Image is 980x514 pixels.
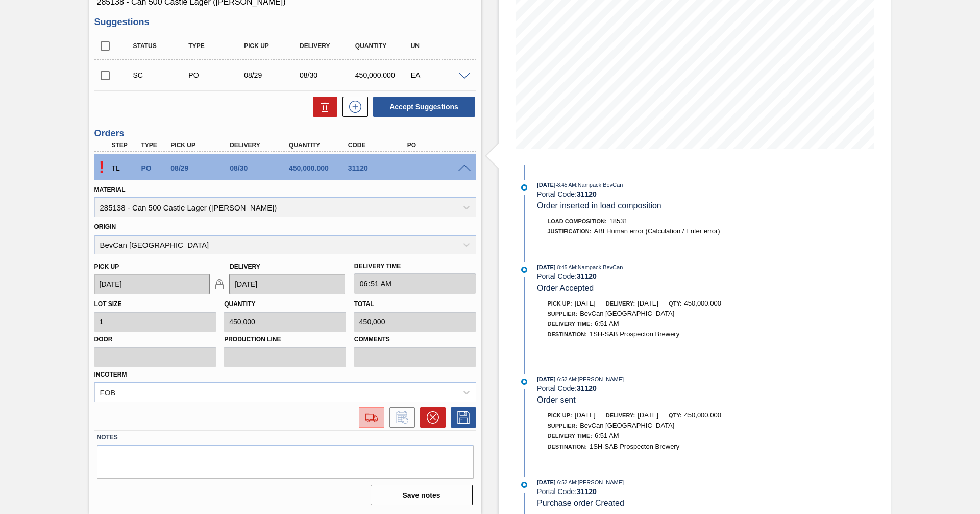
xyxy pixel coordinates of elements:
span: : [PERSON_NAME] [576,479,624,485]
span: Justification: [548,228,592,235]
span: Delivery Time : [548,321,592,327]
label: Notes [97,430,474,445]
label: Total [354,300,374,308]
label: Delivery [230,263,260,270]
div: Purchase order [138,164,169,172]
div: Type [186,42,248,50]
span: - 8:45 AM [556,182,576,188]
div: Code [346,142,412,149]
span: Order Accepted [537,284,594,292]
div: Go to Load Composition [354,407,384,428]
div: Quantity [286,142,353,149]
label: Origin [94,223,116,230]
div: Pick up [168,142,234,149]
div: 31120 [346,164,412,172]
div: Accept Suggestions [368,96,476,118]
img: atual [521,379,527,385]
div: UN [408,42,470,50]
span: Order inserted in load composition [537,201,661,210]
span: Qty: [669,412,681,418]
div: Delivery [227,142,293,149]
span: 450,000.000 [684,411,721,419]
div: Purchase order [186,71,248,79]
span: 450,000.000 [684,299,721,307]
span: : Nampack BevCan [576,182,623,188]
div: Portal Code: [537,487,779,496]
div: 08/29/2025 [168,164,234,172]
div: Quantity [353,42,414,50]
div: EA [408,71,470,79]
strong: 31120 [577,272,597,281]
span: Order sent [537,395,576,404]
div: FOB [100,388,116,396]
span: BevCan [GEOGRAPHIC_DATA] [580,422,674,429]
span: - 6:52 AM [556,377,576,382]
label: Incoterm [94,371,127,378]
div: 08/30/2025 [227,164,293,172]
label: Comments [354,332,476,347]
span: [DATE] [537,182,555,188]
span: 6:51 AM [595,320,619,328]
span: Qty: [669,300,681,307]
div: Suggestion Created [131,71,192,79]
div: 08/30/2025 [297,71,359,79]
label: Production Line [224,332,346,347]
img: atual [521,482,527,488]
span: 1SH-SAB Prospecton Brewery [590,442,679,450]
div: Delete Suggestions [308,97,337,117]
span: Pick up: [548,412,572,418]
div: Trading Load Composition [109,157,140,179]
span: - 6:52 AM [556,480,576,485]
div: Pick up [241,42,303,50]
span: : Nampack BevCan [576,264,623,270]
div: PO [405,142,471,149]
div: Portal Code: [537,384,779,392]
div: Portal Code: [537,190,779,198]
label: Door [94,332,216,347]
label: Pick up [94,263,119,270]
span: [DATE] [537,264,555,270]
span: Destination: [548,331,587,337]
label: Quantity [224,300,255,308]
strong: 31120 [577,487,597,496]
h3: Orders [94,128,476,139]
div: Portal Code: [537,272,779,281]
label: Material [94,186,126,193]
p: Pending Acceptance [94,158,109,177]
span: [DATE] [638,299,658,307]
img: atual [521,184,527,191]
span: [DATE] [575,299,596,307]
span: BevCan [GEOGRAPHIC_DATA] [580,310,674,317]
div: Delivery [297,42,359,50]
span: Load Composition : [548,218,607,224]
button: Save notes [371,485,473,505]
span: : [PERSON_NAME] [576,376,624,382]
strong: 31120 [577,384,597,392]
div: 450,000.000 [286,164,353,172]
strong: 31120 [577,190,597,198]
span: Pick up: [548,300,572,307]
span: Purchase order Created [537,499,624,507]
div: Save Order [446,407,476,428]
div: Inform order change [384,407,415,428]
div: Type [138,142,169,149]
span: Supplier: [548,423,578,429]
img: atual [521,267,527,273]
div: Cancel Order [415,407,446,428]
span: [DATE] [638,411,658,419]
input: mm/dd/yyyy [230,274,345,294]
label: Lot size [94,300,122,308]
span: Delivery: [606,412,635,418]
span: [DATE] [537,479,555,485]
span: ABI Human error (Calculation / Enter error) [594,227,720,235]
span: 18531 [609,217,628,225]
h3: Suggestions [94,17,476,28]
span: 6:51 AM [595,432,619,439]
p: TL [112,164,137,172]
button: locked [209,274,230,294]
span: Destination: [548,443,587,450]
span: Supplier: [548,311,578,317]
div: New suggestion [337,97,368,117]
label: Delivery Time [354,259,476,274]
input: mm/dd/yyyy [94,274,210,294]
